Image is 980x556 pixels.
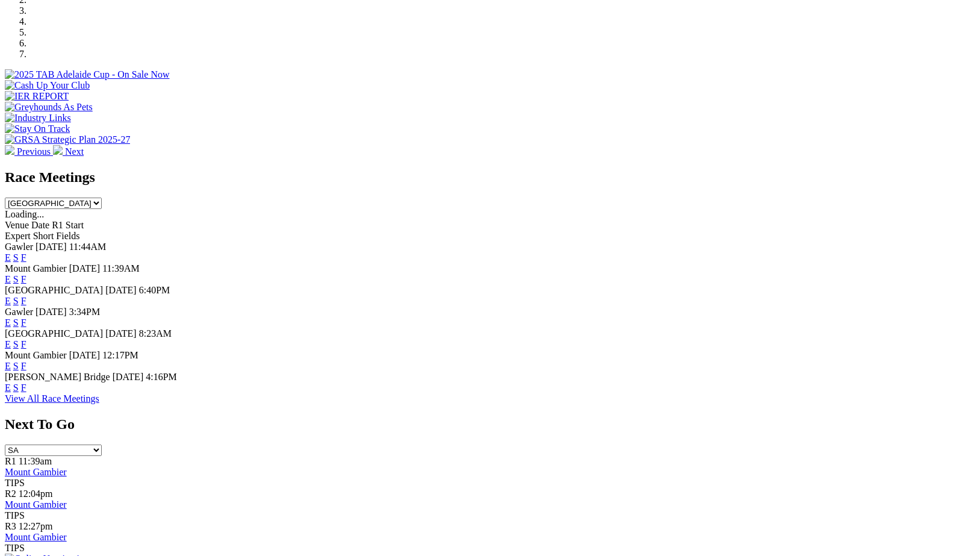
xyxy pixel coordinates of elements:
a: Previous [5,146,53,157]
span: [DATE] [69,263,101,273]
span: Gawler [5,307,33,317]
span: TIPS [5,478,25,488]
img: chevron-left-pager-white.svg [5,145,14,155]
span: R2 [5,489,16,499]
a: F [21,317,26,328]
span: 12:04pm [19,489,53,499]
a: Next [53,146,84,157]
a: Mount Gambier [5,467,67,477]
span: 6:40PM [139,285,170,295]
span: R1 [5,456,16,466]
h2: Race Meetings [5,169,975,186]
a: S [13,296,19,306]
span: Short [33,231,54,241]
span: Gawler [5,242,33,252]
a: E [5,317,11,328]
a: E [5,361,11,371]
span: Date [31,220,49,230]
span: [DATE] [36,307,67,317]
span: Expert [5,231,31,241]
a: S [13,383,19,393]
img: chevron-right-pager-white.svg [53,145,63,155]
a: F [21,339,26,349]
span: R1 Start [52,220,84,230]
a: S [13,361,19,371]
a: S [13,339,19,349]
span: Venue [5,220,29,230]
span: 3:34PM [69,307,101,317]
span: 11:39am [19,456,52,466]
span: [PERSON_NAME] Bridge [5,372,110,382]
a: F [21,274,26,284]
span: [GEOGRAPHIC_DATA] [5,285,103,295]
span: [DATE] [105,328,137,339]
a: S [13,274,19,284]
a: F [21,361,26,371]
a: F [21,252,26,263]
span: Fields [56,231,79,241]
span: [DATE] [36,242,67,252]
span: R3 [5,521,16,531]
img: IER REPORT [5,91,69,102]
span: Mount Gambier [5,263,67,273]
span: [DATE] [113,372,144,382]
span: [DATE] [105,285,137,295]
a: F [21,296,26,306]
span: Previous [17,146,51,157]
h2: Next To Go [5,416,975,433]
span: 11:39AM [102,263,140,273]
span: Loading... [5,209,44,219]
a: E [5,339,11,349]
span: Next [65,146,84,157]
a: Mount Gambier [5,532,67,542]
span: [GEOGRAPHIC_DATA] [5,328,103,339]
span: 11:44AM [69,242,107,252]
a: F [21,383,26,393]
span: 4:16PM [146,372,177,382]
a: E [5,383,11,393]
img: Greyhounds As Pets [5,102,93,113]
a: E [5,274,11,284]
span: 12:17PM [102,350,138,360]
span: TIPS [5,543,25,553]
img: Stay On Track [5,123,70,134]
a: S [13,252,19,263]
a: S [13,317,19,328]
span: [DATE] [69,350,101,360]
img: 2025 TAB Adelaide Cup - On Sale Now [5,69,170,80]
a: View All Race Meetings [5,393,99,404]
a: Mount Gambier [5,499,67,510]
span: Mount Gambier [5,350,67,360]
img: GRSA Strategic Plan 2025-27 [5,134,130,145]
span: TIPS [5,510,25,520]
img: Industry Links [5,113,71,123]
img: Cash Up Your Club [5,80,90,91]
a: E [5,252,11,263]
span: 8:23AM [139,328,172,339]
span: 12:27pm [19,521,53,531]
a: E [5,296,11,306]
